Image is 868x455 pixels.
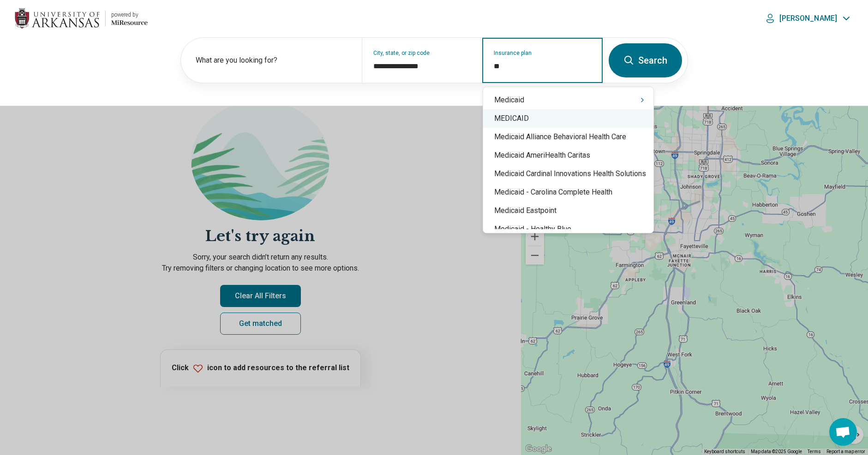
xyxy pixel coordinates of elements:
[196,55,351,66] label: What are you looking for?
[483,183,653,201] div: Medicaid - Carolina Complete Health
[609,43,682,77] button: Search
[483,91,653,229] div: Suggestions
[829,418,857,446] div: Open chat
[483,146,653,165] div: Medicaid AmeriHealth Caritas
[483,91,653,109] div: Medicaid
[111,11,148,19] div: powered by
[483,220,653,238] div: Medicaid - Healthy Blue
[483,128,653,146] div: Medicaid Alliance Behavioral Health Care
[483,109,653,128] div: MEDICAID
[483,201,653,220] div: Medicaid Eastpoint
[15,7,100,30] img: University of Arkansas
[483,165,653,183] div: Medicaid Cardinal Innovations Health Solutions
[779,14,837,23] p: [PERSON_NAME]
